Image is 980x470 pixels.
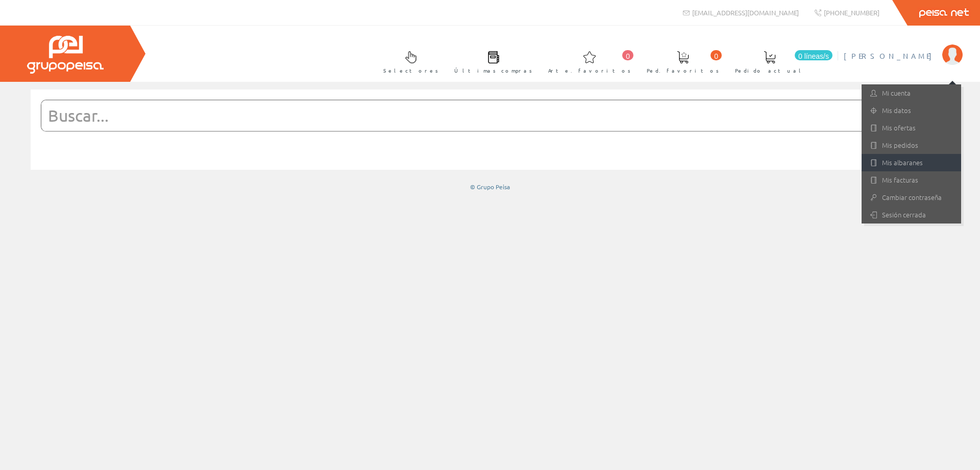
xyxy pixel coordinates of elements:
font: 0 [714,52,718,60]
font: Mis facturas [882,175,918,185]
font: Selectores [383,66,438,74]
font: [PERSON_NAME] [844,51,937,60]
font: Mi cuenta [882,88,911,98]
a: Selectores [373,42,444,80]
font: Ped. favoritos [647,66,719,74]
font: © Grupo Peisa [470,183,510,191]
font: [PHONE_NUMBER] [824,8,879,17]
font: [EMAIL_ADDRESS][DOMAIN_NAME] [692,8,799,17]
font: 0 líneas/s [798,52,829,60]
a: Mis pedidos [862,137,961,154]
font: Cambiar contraseña [882,192,942,202]
font: Mis albaranes [882,158,923,167]
font: Arte. favoritos [548,66,631,74]
a: Mi cuenta [862,84,961,102]
font: Mis datos [882,105,911,115]
a: Últimas compras [444,42,537,80]
input: Buscar... [41,100,914,131]
a: Sesión cerrada [862,206,961,223]
img: Grupo Peisa [27,36,104,74]
font: Mis pedidos [882,140,918,150]
font: 0 [626,52,630,60]
a: Mis ofertas [862,119,961,137]
font: Sesión cerrada [882,210,926,219]
a: Cambiar contraseña [862,189,961,206]
a: Mis datos [862,102,961,119]
a: [PERSON_NAME] [844,42,963,52]
a: Mis facturas [862,171,961,189]
font: Últimas compras [454,66,532,74]
a: Mis albaranes [862,154,961,171]
font: Pedido actual [735,66,804,74]
font: Mis ofertas [882,123,916,132]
